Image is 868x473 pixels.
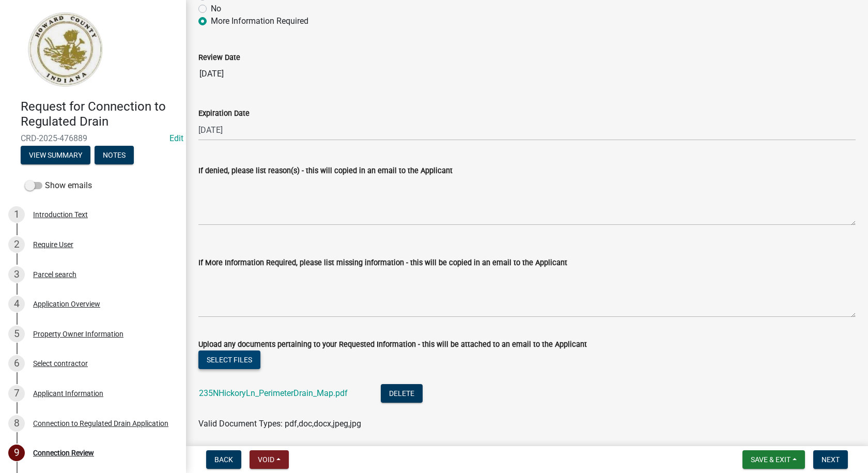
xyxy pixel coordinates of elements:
div: 7 [8,385,25,402]
span: CRD-2025-476889 [21,133,165,143]
div: Introduction Text [33,211,88,218]
div: 4 [8,296,25,312]
div: 5 [8,326,25,342]
wm-modal-confirm: Edit Application Number [169,133,183,143]
a: Edit [169,133,183,143]
wm-modal-confirm: Summary [21,151,90,160]
button: Back [206,450,241,469]
label: Show emails [25,179,92,192]
div: 9 [8,445,25,461]
wm-modal-confirm: Notes [95,151,134,160]
div: 1 [8,206,25,223]
button: Next [813,450,848,469]
div: 8 [8,415,25,432]
button: Select files [198,350,260,369]
img: Howard County, Indiana [21,11,109,88]
label: More Information Required [211,15,308,27]
label: Upload any documents pertaining to your Requested Information - this will be attached to an email... [198,341,587,348]
div: Select contractor [33,360,88,367]
label: No [211,3,221,15]
div: 3 [8,266,25,283]
span: Valid Document Types: pdf,doc,docx,jpeg,jpg [198,419,361,429]
label: If denied, please list reason(s) - this will copied in an email to the Applicant [198,167,453,175]
label: Expiration Date [198,110,250,117]
span: Next [822,455,840,464]
h4: Request for Connection to Regulated Drain [21,99,178,129]
div: Property Owner Information [33,330,123,338]
span: Save & Exit [751,455,791,464]
div: Application Overview [33,300,100,308]
div: Parcel search [33,271,76,278]
label: Review Date [198,54,240,62]
div: 2 [8,236,25,253]
span: Back [214,455,233,464]
div: Applicant Information [33,390,103,397]
div: 6 [8,355,25,372]
button: Notes [95,146,134,164]
div: Connection Review [33,449,94,456]
div: Require User [33,241,73,248]
a: 235NHickoryLn_PerimeterDrain_Map.pdf [199,388,348,398]
button: Save & Exit [742,450,805,469]
button: View Summary [21,146,90,164]
button: Delete [381,384,423,403]
span: Void [258,455,274,464]
button: Void [250,450,289,469]
label: If More Information Required, please list missing information - this will be copied in an email t... [198,260,567,267]
wm-modal-confirm: Delete Document [381,389,423,399]
div: Connection to Regulated Drain Application [33,420,168,427]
